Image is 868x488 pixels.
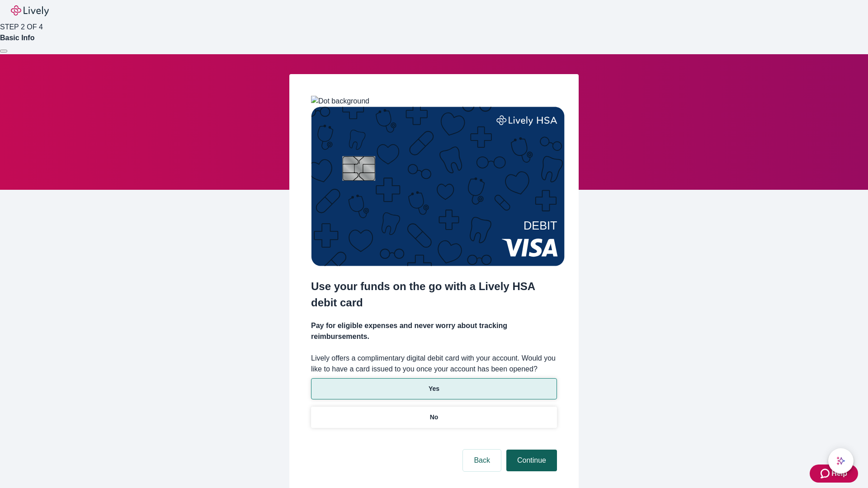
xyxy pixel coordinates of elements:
img: Lively [11,5,49,16]
button: chat [828,448,854,474]
p: Yes [429,384,439,394]
button: Continue [506,450,557,471]
button: No [311,407,557,428]
h4: Pay for eligible expenses and never worry about tracking reimbursements. [311,320,557,342]
p: No [430,413,439,422]
label: Lively offers a complimentary digital debit card with your account. Would you like to have a card... [311,353,557,375]
button: Back [463,450,501,471]
svg: Lively AI Assistant [836,456,845,465]
button: Zendesk support iconHelp [810,465,858,483]
img: Dot background [311,96,369,107]
button: Yes [311,378,557,399]
span: Help [831,468,847,479]
img: Debit card [311,107,565,266]
svg: Zendesk support icon [821,468,831,479]
h2: Use your funds on the go with a Lively HSA debit card [311,278,557,311]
